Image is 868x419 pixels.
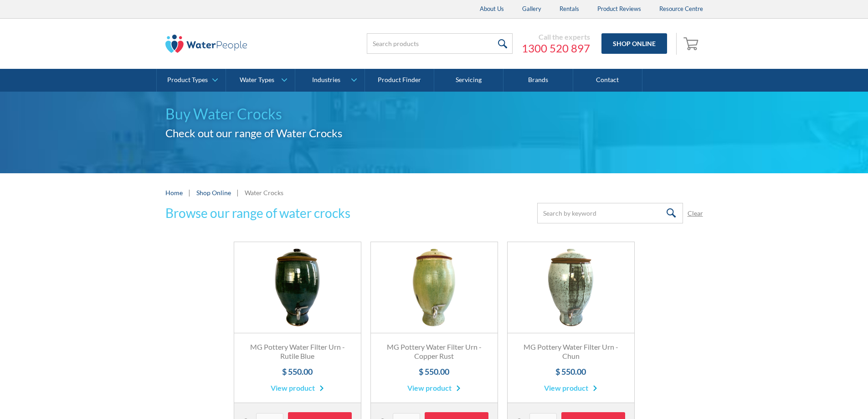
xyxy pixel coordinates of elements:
h3: Browse our range of water crocks [165,203,350,222]
div: Water Crocks [245,188,283,197]
input: Search by keyword [537,203,683,223]
img: The Water People [165,35,247,53]
a: Product Types [157,69,226,92]
h3: MG Pottery Water Filter Urn - Copper Rust [380,342,488,362]
a: Product Finder [365,69,434,92]
img: shopping cart [683,36,701,51]
a: Shop Online [601,33,667,54]
a: Home [165,188,183,197]
h4: $ 550.00 [380,366,488,378]
form: Email Form [537,203,703,223]
h4: $ 550.00 [517,366,625,378]
div: | [187,187,192,198]
input: Search products [367,33,513,54]
div: | [236,187,240,198]
a: Water Types [226,69,295,92]
a: Servicing [434,69,503,92]
h3: MG Pottery Water Filter Urn - Chun [517,342,625,362]
div: Industries [312,76,340,84]
a: Open cart [681,33,703,55]
a: Industries [295,69,364,92]
a: View product [271,383,324,393]
h1: Buy Water Crocks [165,103,703,125]
div: Product Types [167,76,208,84]
h4: $ 550.00 [243,366,352,378]
div: Water Types [240,76,274,84]
a: 1300 520 897 [522,41,590,55]
a: Shop Online [196,188,231,197]
a: Brands [503,69,573,92]
a: View product [544,383,597,393]
a: Clear [688,208,703,218]
a: View product [407,383,461,393]
h2: Check out our range of Water Crocks [165,125,703,141]
a: Contact [573,69,642,92]
div: Call the experts [522,32,590,41]
h3: MG Pottery Water Filter Urn - Rutile Blue [243,342,352,362]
